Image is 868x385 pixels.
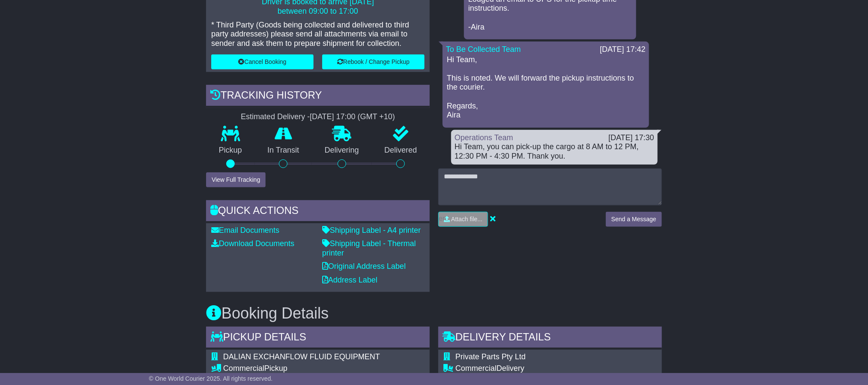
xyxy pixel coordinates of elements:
span: Commercial [455,364,497,373]
p: Delivered [372,146,430,155]
a: Shipping Label - Thermal printer [322,239,416,257]
a: Email Documents [211,226,279,235]
button: Send a Message [606,212,662,227]
a: Operations Team [455,133,513,142]
div: Pickup Details [206,327,430,350]
button: Cancel Booking [211,54,314,69]
p: Delivering [312,146,372,155]
span: Private Parts Pty Ltd [455,352,526,361]
p: In Transit [255,146,312,155]
a: Address Label [322,276,377,284]
h3: Booking Details [206,305,662,322]
div: [DATE] 17:00 (GMT +10) [310,112,395,122]
a: Download Documents [211,239,294,248]
span: Commercial [223,364,264,373]
div: [DATE] 17:42 [600,45,646,54]
div: Delivery Details [438,327,662,350]
div: Pickup [223,364,425,373]
button: Rebook / Change Pickup [322,54,425,69]
div: Quick Actions [206,200,430,223]
p: Hi Team, This is noted. We will forward the pickup instructions to the courier. Regards, Aira [447,55,645,120]
p: Pickup [206,146,255,155]
div: Tracking history [206,85,430,108]
a: Original Address Label [322,262,406,271]
div: [DATE] 17:30 [608,133,654,143]
p: * Third Party (Goods being collected and delivered to third party addresses) please send all atta... [211,21,425,48]
a: To Be Collected Team [446,45,521,54]
button: View Full Tracking [206,172,266,187]
div: Delivery [455,364,595,373]
div: Estimated Delivery - [206,112,430,122]
span: © One World Courier 2025. All rights reserved. [149,375,273,382]
a: Shipping Label - A4 printer [322,226,421,235]
span: DALIAN EXCHANFLOW FLUID EQUIPMENT [223,352,380,361]
div: Hi Team, you can pick-up the cargo at 8 AM to 12 PM, 12:30 PM - 4:30 PM. Thank you. [455,142,654,161]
